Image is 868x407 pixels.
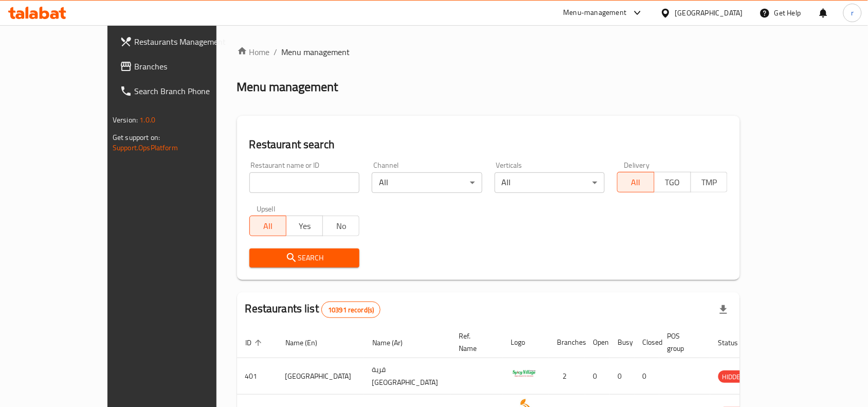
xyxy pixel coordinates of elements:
span: Yes [291,219,319,234]
span: 1.0.0 [139,113,155,127]
li: / [274,46,278,58]
button: All [617,172,654,192]
th: Branches [549,327,585,358]
span: Search [258,252,352,264]
img: Spicy Village [511,361,537,387]
span: TMP [695,175,724,190]
button: All [249,216,286,236]
a: Restaurants Management [112,29,252,54]
input: Search for restaurant name or ID.. [249,172,360,193]
td: 2 [549,358,585,395]
span: Restaurants Management [134,36,244,48]
span: Name (En) [285,337,331,349]
span: Menu management [282,46,350,58]
td: [GEOGRAPHIC_DATA] [277,358,364,395]
a: Support.OpsPlatform [113,141,178,154]
span: Name (Ar) [372,337,416,349]
button: No [322,216,359,236]
h2: Menu management [237,79,338,95]
label: Delivery [624,162,650,169]
td: 0 [635,358,659,395]
span: POS group [667,330,698,355]
div: [GEOGRAPHIC_DATA] [675,7,743,19]
th: Closed [635,327,659,358]
button: TGO [654,172,691,192]
span: No [327,219,355,234]
button: Yes [286,216,323,236]
div: Total records count [321,302,381,318]
span: Status [718,337,752,349]
span: Ref. Name [459,330,491,355]
span: Branches [134,60,244,73]
span: ID [245,337,265,349]
h2: Restaurants list [245,301,381,318]
td: 0 [585,358,610,395]
div: Export file [711,297,736,322]
div: All [372,172,482,193]
span: Search Branch Phone [134,85,244,97]
a: Search Branch Phone [112,79,252,103]
span: Version: [113,113,138,127]
div: Menu-management [564,7,627,19]
span: TGO [659,175,687,190]
a: Home [237,46,270,58]
div: All [495,172,605,193]
th: Busy [610,327,635,358]
button: Search [249,249,360,268]
td: قرية [GEOGRAPHIC_DATA] [364,358,451,395]
span: All [254,219,282,234]
span: HIDDEN [718,371,749,383]
button: TMP [691,172,728,192]
span: 10391 record(s) [322,305,380,315]
a: Branches [112,54,252,79]
span: r [851,7,854,19]
td: 401 [237,358,277,395]
h2: Restaurant search [249,137,728,152]
th: Logo [503,327,549,358]
div: HIDDEN [718,370,749,383]
span: All [622,175,650,190]
span: Get support on: [113,131,160,144]
th: Open [585,327,610,358]
nav: breadcrumb [237,46,740,58]
td: 0 [610,358,635,395]
label: Upsell [257,205,276,213]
